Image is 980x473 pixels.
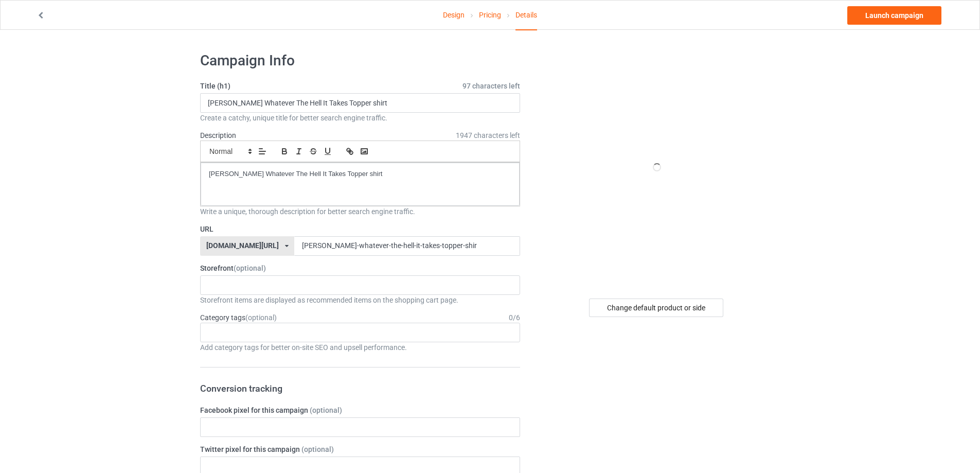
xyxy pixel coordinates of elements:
span: 97 characters left [462,81,520,91]
div: Change default product or side [589,299,723,317]
span: (optional) [301,445,334,453]
div: Storefront items are displayed as recommended items on the shopping cart page. [200,295,520,305]
div: Create a catchy, unique title for better search engine traffic. [200,113,520,123]
label: Twitter pixel for this campaign [200,444,520,454]
h1: Campaign Info [200,51,520,70]
span: 1947 characters left [456,130,520,141]
label: Description [200,131,236,139]
div: Write a unique, thorough description for better search engine traffic. [200,206,520,217]
span: (optional) [234,264,266,272]
div: [DOMAIN_NAME][URL] [206,242,279,249]
label: Category tags [200,312,277,323]
label: Title (h1) [200,81,520,91]
div: Add category tags for better on-site SEO and upsell performance. [200,342,520,353]
p: [PERSON_NAME] Whatever The Hell It Takes Topper shirt [209,169,511,179]
a: Design [443,1,465,29]
h3: Conversion tracking [200,382,520,394]
span: (optional) [310,406,342,414]
label: URL [200,224,520,234]
a: Launch campaign [847,6,941,25]
label: Storefront [200,263,520,273]
div: 0 / 6 [509,312,520,323]
a: Pricing [479,1,501,29]
div: Details [515,1,537,30]
span: (optional) [245,313,277,322]
label: Facebook pixel for this campaign [200,405,520,415]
